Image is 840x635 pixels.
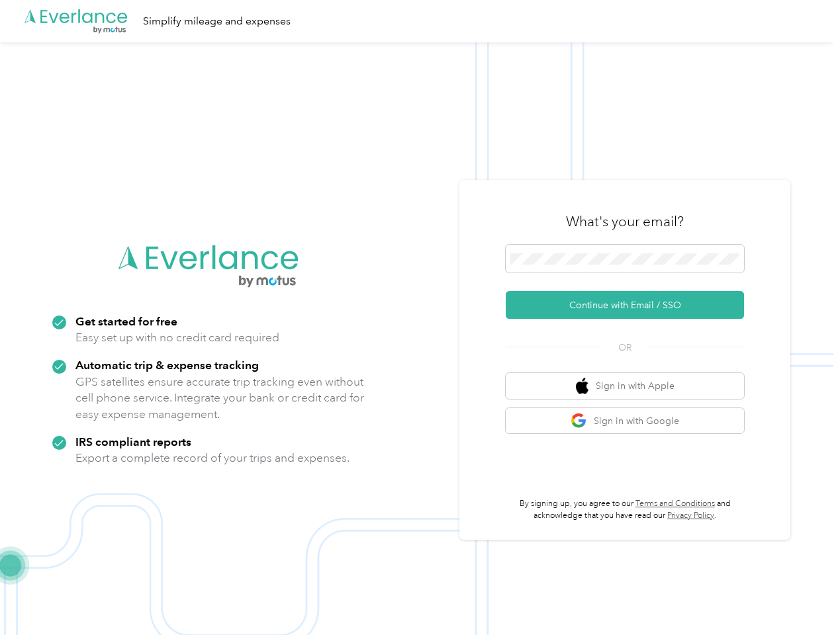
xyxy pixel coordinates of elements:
p: Easy set up with no credit card required [75,329,279,346]
p: By signing up, you agree to our and acknowledge that you have read our . [506,498,744,521]
p: GPS satellites ensure accurate trip tracking even without cell phone service. Integrate your bank... [75,374,365,423]
button: apple logoSign in with Apple [506,373,744,399]
h3: What's your email? [566,212,684,231]
button: google logoSign in with Google [506,408,744,434]
img: google logo [571,413,587,429]
strong: IRS compliant reports [75,435,191,448]
a: Privacy Policy [667,511,714,521]
a: Terms and Conditions [635,499,715,509]
span: OR [602,341,648,355]
p: Export a complete record of your trips and expenses. [75,450,350,466]
div: Simplify mileage and expenses [143,13,291,30]
img: apple logo [576,378,589,394]
button: Continue with Email / SSO [506,291,744,319]
strong: Automatic trip & expense tracking [75,358,259,372]
strong: Get started for free [75,314,177,328]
